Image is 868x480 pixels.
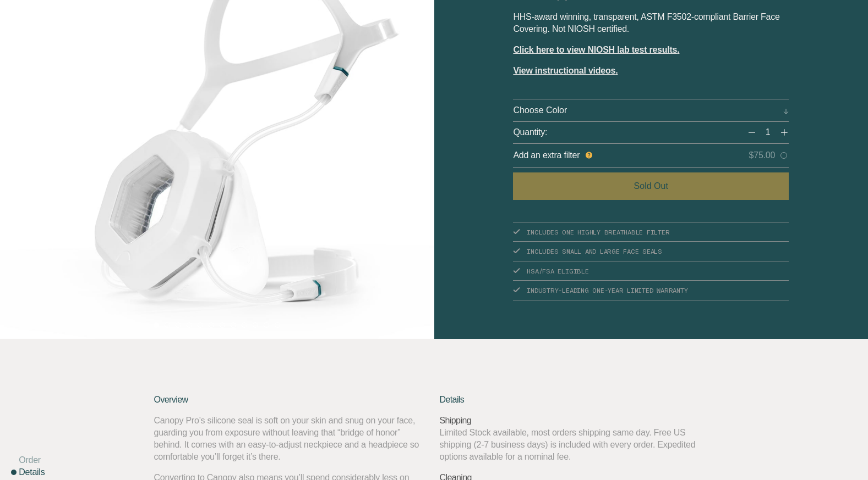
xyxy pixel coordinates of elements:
li: HSA/FSA ELIGIBLE [513,261,789,281]
span: $75.00 [749,149,776,161]
h4: Overview [154,394,429,406]
a: Click here to view NIOSH lab test results [513,45,677,54]
a: Order [19,455,41,465]
span: View instructional videos [513,66,615,75]
b: . [615,66,618,75]
h4: Details [440,394,714,406]
p: Canopy Pro’s silicone seal is soft on your skin and snug on your face, guarding you from exposure... [154,415,429,463]
span: Quantity: [513,126,547,138]
a: View instructional videos. [513,66,618,75]
p: HHS-award winning, transparent, ASTM F3502-compliant Barrier Face Covering. Not NIOSH certified. [513,11,789,35]
li: INDUSTRY-LEADING ONE-YEAR LIMITED WARRANTY [513,281,789,300]
li: INCLUDES SMALL AND LARGE FACE SEALS [513,242,789,261]
a: Details [19,467,45,477]
p: Limited Stock available, most orders shipping same day. Free US shipping (2-7 business days) is i... [440,427,714,463]
button: Sold Out [513,172,789,200]
b: . [677,45,679,54]
li: INCLUDES ONE HIGHLY BREATHABLE FILTER [513,222,789,242]
h4: Shipping [440,415,714,427]
span: Add an extra filter [513,149,580,161]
